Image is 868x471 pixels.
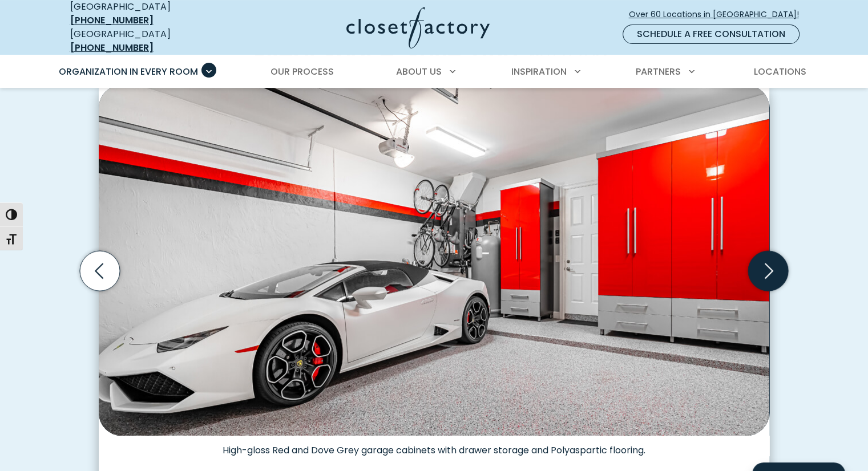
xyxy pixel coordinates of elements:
div: [GEOGRAPHIC_DATA] [70,27,236,55]
span: Partners [636,65,681,78]
span: Our Process [271,65,334,78]
figcaption: High-gloss Red and Dove Grey garage cabinets with drawer storage and Polyaspartic flooring. [99,436,769,456]
span: Inspiration [511,65,567,78]
a: Schedule a Free Consultation [623,25,800,44]
a: Over 60 Locations in [GEOGRAPHIC_DATA]! [628,5,809,25]
span: About Us [396,65,442,78]
img: Closet Factory Logo [346,7,490,48]
span: Over 60 Locations in [GEOGRAPHIC_DATA]! [629,9,808,21]
span: Locations [753,65,806,78]
nav: Primary Menu [51,56,818,88]
img: Luxury sports garage with high-gloss red cabinetry, gray base drawers, and vertical bike racks [99,85,769,436]
button: Previous slide [75,246,124,295]
button: Next slide [744,246,793,295]
a: [PHONE_NUMBER] [70,41,154,54]
span: Organization in Every Room [59,65,198,78]
a: [PHONE_NUMBER] [70,14,154,27]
